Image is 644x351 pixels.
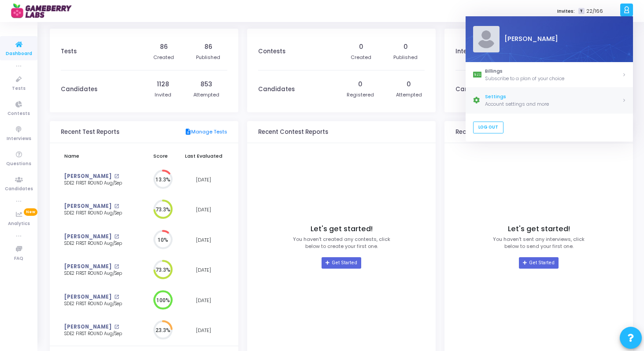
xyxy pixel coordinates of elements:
label: Invites: [557,7,575,15]
td: [DATE] [180,255,227,285]
th: Last Evaluated [180,148,227,165]
div: Invited [155,91,171,99]
span: New [24,208,37,216]
span: Candidates [5,185,33,193]
span: Tests [12,85,26,92]
mat-icon: open_in_new [114,264,119,269]
span: Questions [6,160,31,168]
td: [DATE] [180,225,227,255]
div: Subscribe to a plan of your choice [485,75,622,82]
p: You haven’t created any contests, click below to create your first one. [293,236,390,250]
div: Billings [485,67,622,75]
h3: Contests [258,48,285,55]
span: Contests [7,110,30,118]
h3: Recent Interview Reports [455,129,528,136]
div: Settings [485,93,622,101]
a: [PERSON_NAME] [64,233,111,240]
a: Log Out [473,122,503,133]
th: Name [61,148,141,165]
a: Manage Tests [185,128,227,136]
div: SDE2 FIRST ROUND Aug/Sep [64,210,133,217]
div: 86 [204,42,212,52]
div: SDE2 FIRST ROUND Aug/Sep [64,180,133,187]
a: BillingsSubscribe to a plan of your choice [466,62,633,88]
span: Dashboard [6,50,32,58]
h3: Interviews [455,48,485,55]
div: SDE2 FIRST ROUND Aug/Sep [64,331,133,337]
td: [DATE] [180,285,227,316]
span: T [578,8,584,15]
div: Registered [347,91,374,99]
a: [PERSON_NAME] [64,293,111,301]
div: 1128 [157,80,169,89]
mat-icon: description [185,128,191,136]
h3: Candidates [455,86,492,93]
div: Created [153,54,174,61]
td: [DATE] [180,195,227,225]
span: 22/166 [586,7,603,15]
h4: Let's get started! [311,225,373,233]
div: SDE2 FIRST ROUND Aug/Sep [64,270,133,277]
img: Profile Picture [473,26,499,52]
mat-icon: open_in_new [114,234,119,239]
mat-icon: open_in_new [114,325,119,329]
div: 0 [403,42,408,52]
div: 0 [358,80,363,89]
h3: Recent Test Reports [61,129,119,136]
div: SDE2 FIRST ROUND Aug/Sep [64,301,133,307]
h3: Candidates [61,86,97,93]
td: [DATE] [180,165,227,195]
div: 0 [407,80,411,89]
div: [PERSON_NAME] [499,35,625,44]
div: Attempted [396,91,422,99]
a: Get Started [322,257,361,269]
mat-icon: open_in_new [114,204,119,209]
a: [PERSON_NAME] [64,323,111,331]
a: [PERSON_NAME] [64,263,111,270]
a: [PERSON_NAME] [64,203,111,210]
div: Created [351,54,371,61]
div: Published [393,54,418,61]
span: Interviews [7,135,31,143]
span: FAQ [14,255,23,262]
h3: Recent Contest Reports [258,129,328,136]
h4: Let's get started! [508,225,570,233]
div: Attempted [193,91,219,99]
div: 0 [359,42,363,52]
a: Get Started [519,257,558,269]
h3: Tests [61,48,77,55]
th: Score [141,148,180,165]
a: [PERSON_NAME] [64,173,111,180]
span: Analytics [8,220,30,228]
h3: Candidates [258,86,295,93]
div: 86 [160,42,168,52]
p: You haven’t sent any interviews, click below to send your first one. [493,236,585,250]
a: SettingsAccount settings and more [466,88,633,113]
div: Account settings and more [485,100,622,108]
div: SDE2 FIRST ROUND Aug/Sep [64,240,133,247]
mat-icon: open_in_new [114,295,119,299]
td: [DATE] [180,315,227,346]
img: logo [11,2,77,20]
mat-icon: open_in_new [114,174,119,179]
div: 853 [200,80,212,89]
div: Published [196,54,220,61]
